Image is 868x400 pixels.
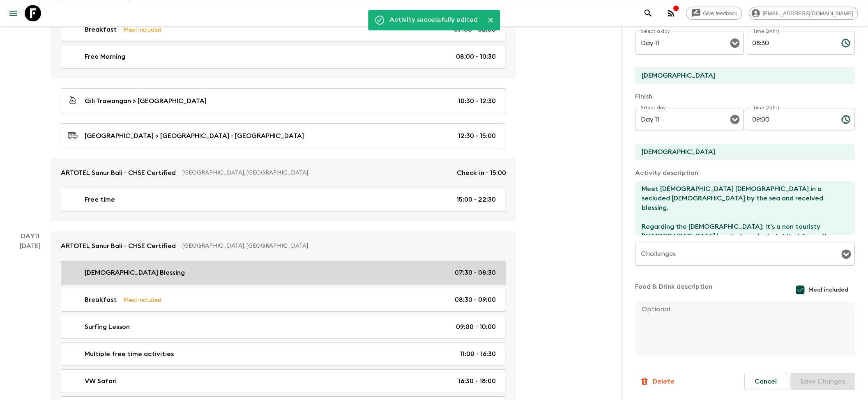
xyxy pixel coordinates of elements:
[61,288,506,312] a: BreakfastMeal Included08:30 - 09:00
[389,12,478,28] div: Activity successfully edited
[641,104,666,111] label: Select day
[455,295,496,305] p: 08:30 - 09:00
[5,5,21,21] button: menu
[641,28,670,35] label: Select a day
[61,369,506,393] a: VW Safari16:30 - 18:00
[753,28,779,35] label: Time (24hr)
[753,104,779,111] label: Time (24hr)
[51,231,516,261] a: ARTOTEL Sanur Bali - CHSE Certified[GEOGRAPHIC_DATA], [GEOGRAPHIC_DATA]
[123,295,161,304] p: Meal Included
[456,52,496,62] p: 08:00 - 10:30
[729,37,741,49] button: Open
[747,108,835,131] input: hh:mm
[61,315,506,339] a: Surfing Lesson09:00 - 10:00
[85,376,117,386] p: VW Safari
[808,286,848,294] span: Meal included
[635,144,848,160] input: End Location (leave blank if same as Start)
[460,349,496,359] p: 11:00 - 16:30
[635,282,712,298] p: Food & Drink description
[456,195,496,205] p: 15:00 - 22:30
[744,373,787,390] button: Cancel
[635,301,848,355] textarea: Breakfast included
[456,322,496,332] p: 09:00 - 10:00
[85,131,304,141] p: [GEOGRAPHIC_DATA] > [GEOGRAPHIC_DATA] - [GEOGRAPHIC_DATA]
[729,114,741,125] button: Open
[635,67,848,84] input: Start Location
[458,376,496,386] p: 16:30 - 18:00
[749,7,858,20] div: [EMAIL_ADDRESS][DOMAIN_NAME]
[123,25,161,34] p: Meal Included
[699,10,742,16] span: Give feedback
[457,168,506,178] p: Check-in - 15:00
[85,25,117,34] p: Breakfast
[85,195,115,205] p: Free time
[838,35,854,51] button: Choose time, selected time is 8:30 AM
[61,18,506,41] a: BreakfastMeal Included07:00 - 08:00
[85,52,125,62] p: Free Morning
[640,5,656,21] button: search adventures
[61,261,506,285] a: [DEMOGRAPHIC_DATA] Blessing07:30 - 08:30
[61,123,506,148] a: [GEOGRAPHIC_DATA] > [GEOGRAPHIC_DATA] - [GEOGRAPHIC_DATA]12:30 - 15:00
[747,32,835,55] input: hh:mm
[686,7,742,20] a: Give feedback
[758,10,858,16] span: [EMAIL_ADDRESS][DOMAIN_NAME]
[653,377,675,386] p: Delete
[484,14,497,26] button: Close
[85,295,117,305] p: Breakfast
[61,342,506,366] a: Multiple free time activities11:00 - 16:30
[51,158,516,188] a: ARTOTEL Sanur Bali - CHSE Certified[GEOGRAPHIC_DATA], [GEOGRAPHIC_DATA]Check-in - 15:00
[455,268,496,278] p: 07:30 - 08:30
[85,349,174,359] p: Multiple free time activities
[10,231,51,241] p: Day 11
[838,111,854,128] button: Choose time, selected time is 9:00 AM
[840,248,852,260] button: Open
[61,45,506,69] a: Free Morning08:00 - 10:30
[635,373,679,390] button: Delete
[61,88,506,113] a: Gili Trawangan > [GEOGRAPHIC_DATA]10:30 - 12:30
[458,96,496,106] p: 10:30 - 12:30
[61,188,506,211] a: Free time15:00 - 22:30
[635,92,855,101] p: Finish
[458,131,496,141] p: 12:30 - 15:00
[85,268,185,278] p: [DEMOGRAPHIC_DATA] Blessing
[85,96,207,106] p: Gili Trawangan > [GEOGRAPHIC_DATA]
[182,169,450,177] p: [GEOGRAPHIC_DATA], [GEOGRAPHIC_DATA]
[182,242,500,250] p: [GEOGRAPHIC_DATA], [GEOGRAPHIC_DATA]
[61,241,176,251] p: ARTOTEL Sanur Bali - CHSE Certified
[61,168,176,178] p: ARTOTEL Sanur Bali - CHSE Certified
[635,168,855,178] p: Activity description
[85,322,130,332] p: Surfing Lesson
